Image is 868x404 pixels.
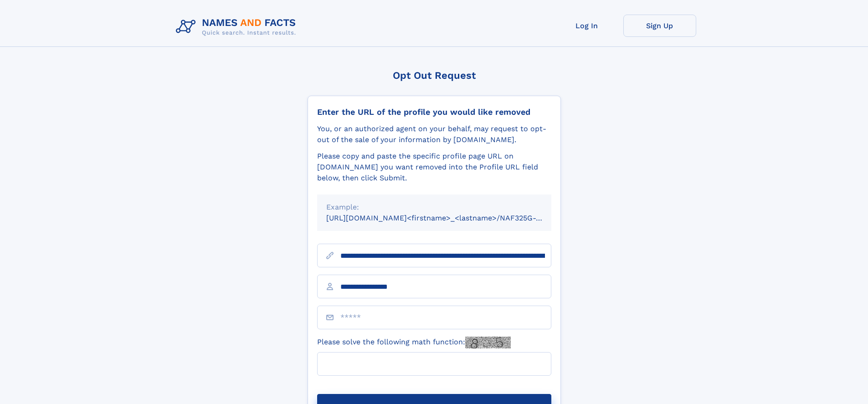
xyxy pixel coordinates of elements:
label: Please solve the following math function: [317,337,511,348]
div: Example: [326,202,542,213]
div: You, or an authorized agent on your behalf, may request to opt-out of the sale of your informatio... [317,123,551,145]
a: Sign Up [623,15,696,37]
a: Log In [550,15,623,37]
img: Logo Names and Facts [172,15,303,39]
div: Enter the URL of the profile you would like removed [317,107,551,117]
small: [URL][DOMAIN_NAME]<firstname>_<lastname>/NAF325G-xxxxxxxx [326,214,569,222]
div: Opt Out Request [308,70,561,81]
div: Please copy and paste the specific profile page URL on [DOMAIN_NAME] you want removed into the Pr... [317,151,551,184]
